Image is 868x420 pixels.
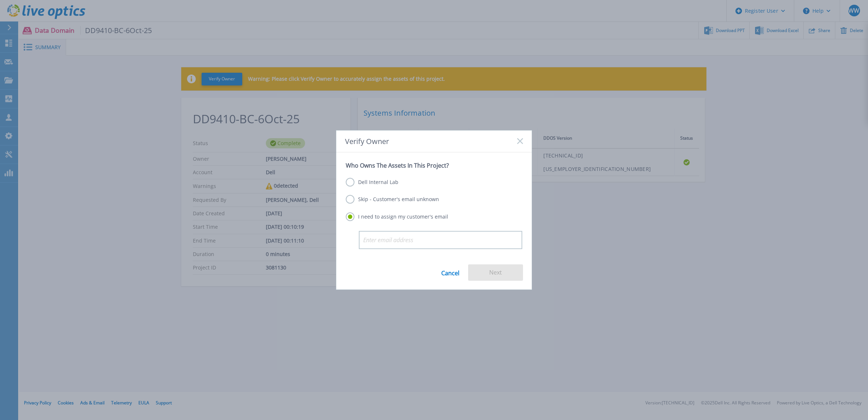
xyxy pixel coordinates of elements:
[345,137,389,145] span: Verify Owner
[346,162,522,169] p: Who Owns The Assets In This Project?
[359,231,522,249] input: Enter email address
[441,264,459,281] a: Cancel
[468,264,523,281] button: Next
[346,178,398,187] label: Dell Internal Lab
[346,212,448,221] label: I need to assign my customer's email
[346,195,439,204] label: Skip - Customer's email unknown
